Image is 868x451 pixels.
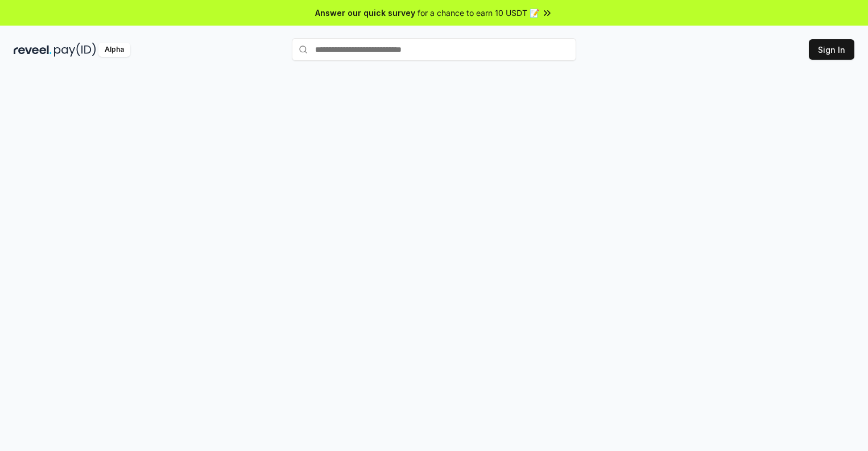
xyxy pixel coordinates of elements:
[98,43,130,57] div: Alpha
[809,39,854,60] button: Sign In
[14,43,52,57] img: reveel_dark
[54,43,96,57] img: pay_id
[315,7,415,19] span: Answer our quick survey
[418,7,539,19] span: for a chance to earn 10 USDT 📝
